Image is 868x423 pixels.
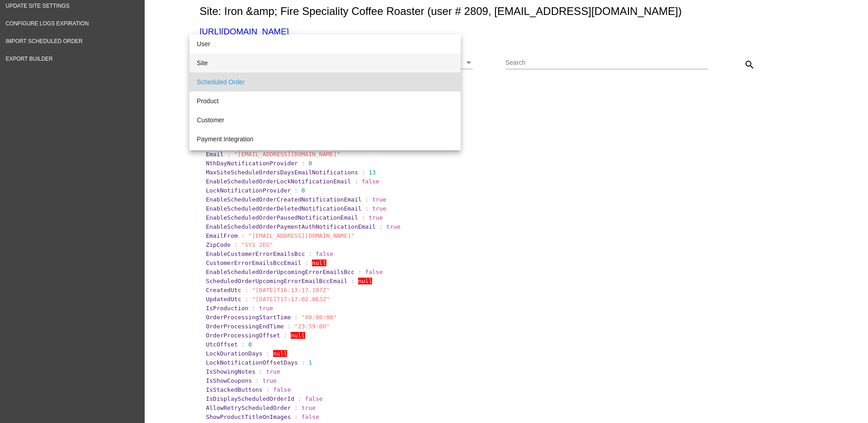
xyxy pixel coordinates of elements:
span: "[DATE]T16:13:17.107Z" [252,287,330,293]
mat-select: Select entity [202,59,473,67]
span: null [358,278,372,284]
span: : [294,404,298,411]
span: IsShowCoupons [206,377,252,384]
span: EnableCustomerErrorEmailsBcc [206,250,305,257]
span: : [259,115,263,121]
span: : [354,178,358,185]
span: "[URL][DOMAIN_NAME]" [241,124,312,130]
span: AllowRetryScheduledOrder [206,404,291,411]
span: Update Site Settings [6,3,70,9]
span: Url [206,106,216,112]
span: : [217,87,220,94]
span: : [241,78,245,85]
span: EnableScheduledOrderCreatedNotificationEmail [206,196,361,203]
span: Configure logs expiration [6,20,89,27]
span: Id [206,87,213,94]
span: : [302,359,305,366]
span: : [231,96,234,103]
span: EnableScheduledOrderDeletedNotificationEmail [206,205,361,212]
span: BaseUrlWebHook [206,115,255,121]
span: Export Builder [6,56,53,62]
span: : [252,305,255,312]
h2: Site: Iron &amp; Fire Speciality Coffee Roaster (user # 2809, [EMAIL_ADDRESS][DOMAIN_NAME]) [199,5,809,18]
span: IsStackedButtons [206,386,262,393]
span: EnableScheduledOrderLockNotificationEmail [206,178,351,185]
span: UpdatedUtc [206,296,241,303]
span: UtcOffset [206,341,237,348]
span: ScheduledOrdersClientPageUrl [206,133,305,139]
span: MaxSiteScheduleOrdersDaysEmailNotifications [206,169,358,176]
span: CustomerErrorEmailsBccEmail [206,260,301,266]
span: true [302,404,316,411]
span: EnableScheduledOrderPaymentAuthNotificationEmail [206,223,376,230]
span: LockDurationDays [206,350,262,357]
span: : [351,278,354,284]
span: : [308,250,312,257]
span: "[DATE]T17:17:02.063Z" [252,296,330,303]
input: Search [505,59,708,67]
span: "/my-account/scheduled-orders/" [316,133,425,139]
span: : [298,395,302,402]
span: 13 [368,169,376,176]
span: true [266,368,280,375]
span: IsShowingNotes [206,368,255,375]
span: : [220,106,224,112]
span: ZipCode [206,241,231,248]
span: LockNotificationProvider [206,187,291,194]
span: : [234,124,238,130]
span: 2809 [238,96,252,103]
span: 0 [308,160,312,167]
span: "Iron &amp; Fire Speciality Coffee Roaster" [231,142,383,149]
span: NthDayNotificationProvider [206,160,298,167]
a: [URL][DOMAIN_NAME] [199,27,288,36]
span: LogoUrl [206,124,231,130]
span: true [387,223,401,230]
span: EnableScheduledOrderPausedNotificationEmail [206,214,358,221]
span: SecretKey [206,78,237,85]
span: false [305,395,323,402]
span: : [294,187,298,194]
span: : [234,241,238,248]
span: null [312,260,326,266]
mat-icon: search [744,59,755,70]
span: false [273,386,291,393]
span: : [245,296,249,303]
span: : [266,350,269,357]
span: : [294,314,298,321]
span: : [308,133,312,139]
span: "[EMAIL_ADDRESS][DOMAIN_NAME]" [234,151,340,158]
span: : [284,332,288,339]
span: OrderProcessingStartTime [206,314,291,321]
span: : [379,223,383,230]
span: : [241,232,245,239]
span: true [263,377,277,384]
span: Import Scheduled Order [6,38,83,44]
span: : [245,287,249,293]
span: Email [206,151,223,158]
span: "SY1 2EG" [241,241,273,248]
span: 0 [248,341,252,348]
span: : [362,169,365,176]
span: IsDisplayScheduledOrderId [206,395,294,402]
span: : [287,323,291,330]
span: : [241,341,245,348]
span: : [227,151,231,158]
span: null [273,350,287,357]
span: null [291,332,305,339]
span: EnableScheduledOrderUpcomingErrorEmailsBcc [206,269,354,275]
span: LockNotificationOffsetDays [206,359,298,366]
span: false [365,269,383,275]
span: null [248,78,262,85]
span: false [362,178,379,185]
span: false [316,250,333,257]
span: : [294,413,298,420]
span: true [259,305,273,312]
span: : [365,205,369,212]
span: IsProduction [206,305,248,312]
span: 1 [308,359,312,366]
span: : [305,260,309,266]
span: 2485 [224,87,238,94]
span: : [224,142,227,149]
span: "[EMAIL_ADDRESS][DOMAIN_NAME]" [248,232,354,239]
span: : [365,196,369,203]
